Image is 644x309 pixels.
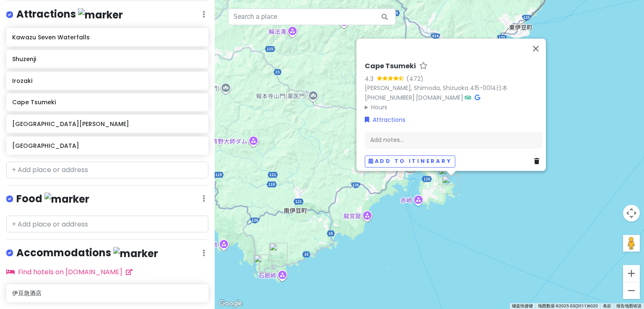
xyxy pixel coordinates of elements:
summary: Hours [365,103,543,112]
img: marker [113,247,158,260]
div: Yusuge Park [254,255,272,273]
a: 在 Google 地图中打开此区域（会打开一个新窗口） [217,298,244,309]
h6: Cape Tsumeki [12,98,202,106]
div: Add notes... [365,131,543,149]
div: (472) [406,74,423,83]
button: 缩小 [623,282,640,299]
a: [DOMAIN_NAME] [416,93,463,102]
a: 条款（在新标签页中打开） [603,304,611,308]
h6: 伊豆急酒店 [12,289,202,297]
button: 地图镜头控件 [623,205,640,221]
a: 报告地图错误 [616,304,641,308]
img: Google [217,298,244,309]
div: · · [365,62,543,112]
h6: [GEOGRAPHIC_DATA] [12,142,202,149]
input: + Add place or address [6,162,208,178]
input: Search a place [228,8,396,25]
button: 将街景小人拖到地图上以打开街景 [623,235,640,252]
button: 放大 [623,265,640,282]
input: + Add place or address [6,216,208,232]
h6: [GEOGRAPHIC_DATA][PERSON_NAME] [12,120,202,128]
a: Delete place [534,157,543,166]
div: 4.3 [365,74,377,83]
div: Cape Tsumeki [442,175,460,194]
h6: Shuzenji [12,55,202,63]
a: Find hotels on [DOMAIN_NAME] [6,267,132,277]
h6: Cape Tsumeki [365,62,416,71]
a: Attractions [365,115,405,124]
img: marker [78,8,123,21]
i: Google Maps [475,95,480,100]
h4: Food [16,192,89,206]
h6: Kawazu Seven Waterfalls [12,33,202,41]
button: 键盘快捷键 [512,303,533,309]
h4: Attractions [16,8,123,21]
i: Tripadvisor [465,95,471,100]
a: Star place [419,62,428,71]
a: [PHONE_NUMBER] [365,93,415,102]
button: 关闭 [526,39,546,59]
span: 地图数据 ©2025 GS(2011)6020 [538,304,598,308]
h4: Accommodations [16,246,158,260]
button: Add to itinerary [365,155,455,167]
img: marker [44,193,89,206]
h6: Irozaki [12,77,202,85]
a: [PERSON_NAME], Shimoda, Shizuoka 415-0014日本 [365,84,508,92]
div: Irozaki [269,243,288,261]
div: Kujuppama Beach [439,167,457,185]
